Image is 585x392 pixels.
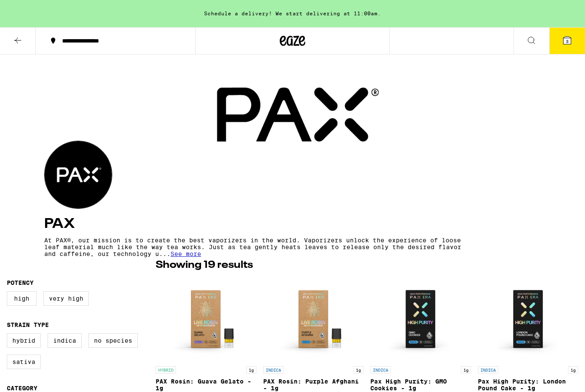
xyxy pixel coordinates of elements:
[353,366,363,374] p: 1g
[549,28,585,54] button: 3
[7,355,41,369] label: Sativa
[370,378,471,392] p: Pax High Purity: GMO Cookies - 1g
[43,291,89,306] label: Very High
[44,237,466,257] p: At PAX®, our mission is to create the best vaporizers in the world. Vaporizers unlock the experie...
[7,291,37,306] label: High
[478,378,579,392] p: Pax High Purity: London Pound Cake - 1g
[478,366,498,374] p: INDICA
[44,217,541,231] h4: PAX
[370,366,391,374] p: INDICA
[271,277,356,362] img: PAX - PAX Rosin: Purple Afghani - 1g
[7,385,37,392] legend: Category
[88,333,138,348] label: No Species
[378,277,463,362] img: PAX - Pax High Purity: GMO Cookies - 1g
[7,321,49,328] legend: Strain Type
[530,366,576,388] iframe: Opens a widget where you can find more information
[568,366,578,374] p: 1g
[486,277,571,362] img: PAX - Pax High Purity: London Pound Cake - 1g
[156,366,176,374] p: HYBRID
[263,378,364,392] p: PAX Rosin: Purple Afghani - 1g
[156,258,253,273] p: Showing 19 results
[45,141,112,208] img: PAX logo
[163,277,248,362] img: PAX - PAX Rosin: Guava Gelato - 1g
[566,39,568,44] span: 3
[7,279,34,286] legend: Potency
[263,366,284,374] p: INDICA
[156,378,256,392] p: PAX Rosin: Guava Gelato - 1g
[461,366,471,374] p: 1g
[246,366,256,374] p: 1g
[170,250,201,257] span: See more
[48,333,82,348] label: Indica
[7,333,41,348] label: Hybrid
